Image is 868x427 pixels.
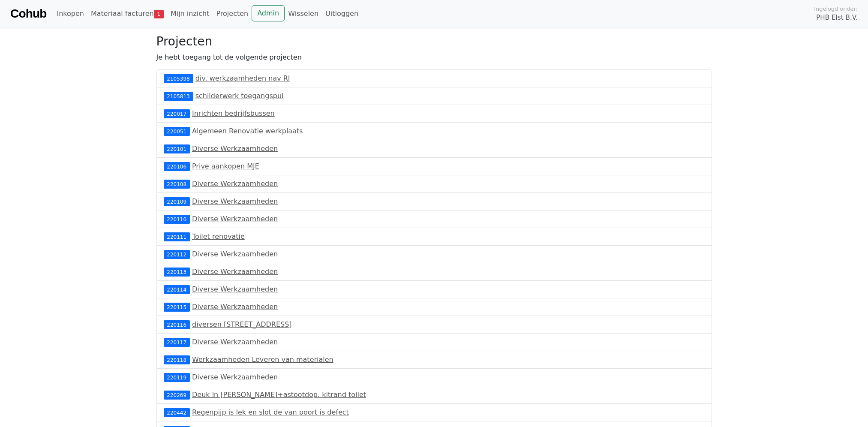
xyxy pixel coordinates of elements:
a: Projecten [213,5,252,22]
a: diversen [STREET_ADDRESS] [192,320,292,328]
div: 2105398 [164,74,193,83]
div: 220101 [164,144,190,153]
a: Diverse Werkzaamheden [192,338,278,346]
div: 220115 [164,303,190,311]
div: 2105813 [164,92,193,100]
a: schilderwerk toegangspui [195,92,284,100]
a: Diverse Werkzaamheden [192,250,278,258]
a: Diverse Werkzaamheden [192,180,278,188]
div: 220269 [164,391,190,399]
a: Cohub [10,3,46,24]
a: Toilet renovatie [192,232,245,241]
a: Diverse Werkzaamheden [192,268,278,276]
div: 220051 [164,127,190,135]
div: 220113 [164,268,190,276]
a: Diverse Werkzaamheden [192,215,278,223]
a: Werkzaamheden Leveren van materialen [192,355,333,364]
a: Prive aankopen MJE [192,162,259,170]
div: 220112 [164,250,190,259]
div: 220110 [164,215,190,223]
a: Diverse Werkzaamheden [192,197,278,205]
div: 220118 [164,355,190,364]
a: Materiaal facturen1 [87,5,167,22]
span: PHB Elst B.V. [816,13,858,23]
a: Wisselen [285,5,322,22]
p: Je hebt toegang tot de volgende projecten [156,52,712,63]
a: Algemeen Renovatie werkplaats [192,127,303,135]
a: Diverse Werkzaamheden [192,285,278,293]
a: Uitloggen [322,5,362,22]
a: Regenpijp is lek en slot de van poort is defect [192,408,349,416]
div: 220119 [164,373,190,382]
a: Mijn inzicht [167,5,213,22]
div: 220108 [164,180,190,188]
span: 1 [154,10,164,18]
a: div. werkzaamheden nav RI [195,74,290,82]
div: 220117 [164,338,190,346]
div: 220111 [164,232,190,241]
div: 220017 [164,109,190,118]
a: Deuk in [PERSON_NAME]+astootdop, kitrand toilet [192,391,366,399]
h3: Projecten [156,34,712,49]
a: Diverse Werkzaamheden [192,144,278,153]
a: Diverse Werkzaamheden [192,303,278,311]
a: Inkopen [53,5,87,22]
div: 220442 [164,408,190,417]
a: Inrichten bedrijfsbussen [192,109,275,117]
div: 220116 [164,320,190,329]
a: Diverse Werkzaamheden [192,373,278,381]
a: Admin [252,5,285,21]
div: 220114 [164,285,190,294]
span: Ingelogd onder: [814,5,858,13]
div: 220106 [164,162,190,171]
div: 220109 [164,197,190,206]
